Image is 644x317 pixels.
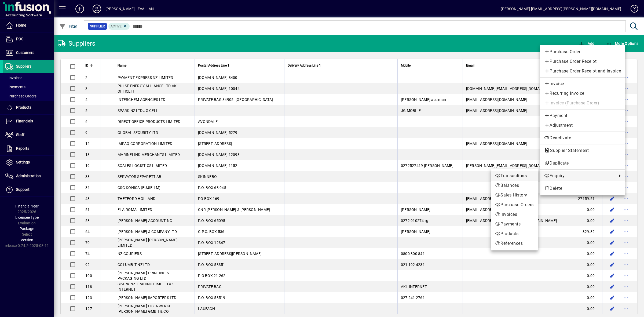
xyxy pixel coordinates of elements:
[544,160,621,166] span: Duplicate
[495,202,534,208] span: Purchase Orders
[544,49,621,55] span: Purchase Order
[544,185,621,192] span: Delete
[544,122,621,129] span: Adjustment
[544,81,621,87] span: Invoice
[495,173,534,179] span: Transactions
[495,192,534,198] span: Sales History
[495,182,534,189] span: Balances
[495,211,534,218] span: Invoices
[544,148,591,153] span: Supplier Statement
[495,231,534,237] span: Products
[540,133,625,143] button: Deactivate supplier
[544,58,621,65] span: Purchase Order Receipt
[544,68,621,74] span: Purchase Order Receipt and Invoice
[544,112,621,119] span: Payment
[544,90,621,97] span: Recurring Invoice
[495,240,534,247] span: References
[544,173,614,179] span: Enquiry
[544,135,621,141] span: Deactivate
[495,221,534,227] span: Payments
